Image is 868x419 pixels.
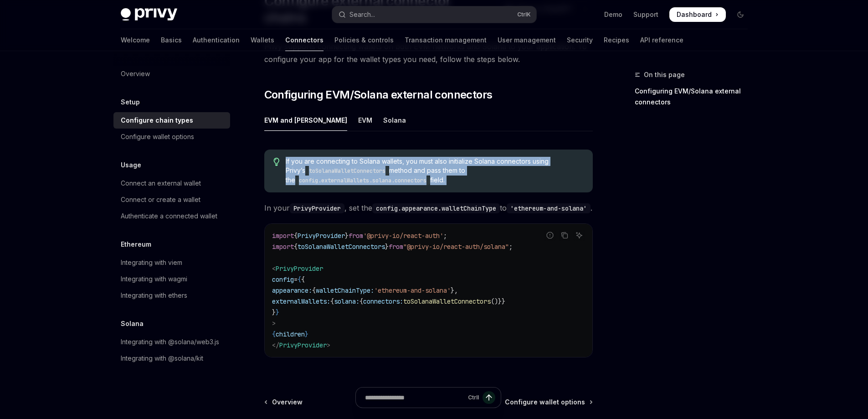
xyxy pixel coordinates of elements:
[113,129,230,145] a: Configure wallet options
[509,243,513,251] span: ;
[279,341,327,349] span: PrivyProvider
[121,29,150,51] a: Welcome
[298,232,345,240] span: PrivyProvider
[264,202,593,214] span: In your , set the to .
[121,178,201,189] div: Connect an external wallet
[121,353,203,364] div: Integrating with @solana/kit
[113,287,230,304] a: Integrating with ethers
[272,308,276,316] span: }
[113,66,230,82] a: Overview
[305,330,308,338] span: }
[604,10,622,19] a: Demo
[121,211,217,222] div: Authenticate a connected wallet
[286,157,583,185] span: If you are connecting to Solana wallets, you must also initialize Solana connectors using Privy’s...
[383,109,406,131] div: Solana
[451,286,458,295] span: },
[272,297,330,305] span: externalWallets:
[113,175,230,191] a: Connect an external wallet
[483,391,495,404] button: Send message
[276,308,279,316] span: }
[443,232,447,240] span: ;
[332,6,536,23] button: Open search
[272,264,276,273] span: <
[301,275,305,284] span: {
[403,297,491,305] span: toSolanaWalletConnectors
[559,229,570,241] button: Copy the contents from the code block
[272,341,279,349] span: </
[498,29,556,51] a: User management
[635,84,755,109] a: Configuring EVM/Solana external connectors
[121,97,140,108] h5: Setup
[121,194,200,205] div: Connect or create a wallet
[349,9,375,20] div: Search...
[121,257,182,268] div: Integrating with viem
[121,318,144,329] h5: Solana
[161,29,182,51] a: Basics
[349,232,363,240] span: from
[272,232,294,240] span: import
[360,297,363,305] span: {
[272,319,276,327] span: >
[294,243,298,251] span: {
[491,297,505,305] span: ()}}
[113,254,230,271] a: Integrating with viem
[121,8,177,21] img: dark logo
[327,341,330,349] span: >
[345,232,349,240] span: }
[113,208,230,224] a: Authenticate a connected wallet
[276,330,305,338] span: children
[264,109,347,131] div: EVM and [PERSON_NAME]
[276,264,323,273] span: PrivyProvider
[334,297,360,305] span: solana:
[363,232,443,240] span: '@privy-io/react-auth'
[121,131,194,142] div: Configure wallet options
[290,203,344,213] code: PrivyProvider
[121,336,219,347] div: Integrating with @solana/web3.js
[113,112,230,129] a: Configure chain types
[633,10,658,19] a: Support
[372,203,500,213] code: config.appearance.walletChainType
[374,286,451,295] span: 'ethereum-and-solana'
[385,243,389,251] span: }
[365,388,464,408] input: Ask a question...
[121,160,141,171] h5: Usage
[669,7,726,22] a: Dashboard
[121,290,187,301] div: Integrating with ethers
[389,243,403,251] span: from
[298,275,301,284] span: {
[677,10,712,19] span: Dashboard
[358,109,372,131] div: EVM
[273,158,280,166] svg: Tip
[113,271,230,287] a: Integrating with wagmi
[330,297,334,305] span: {
[517,11,531,18] span: Ctrl K
[113,350,230,367] a: Integrating with @solana/kit
[264,88,493,102] span: Configuring EVM/Solana external connectors
[264,40,593,66] span: Privy supports connecting wallets on both EVM networks and Solana to your application. To configu...
[298,243,385,251] span: toSolanaWalletConnectors
[733,7,748,22] button: Toggle dark mode
[403,243,509,251] span: "@privy-io/react-auth/solana"
[334,29,394,51] a: Policies & controls
[121,239,151,250] h5: Ethereum
[121,68,150,79] div: Overview
[295,176,430,185] code: config.externalWallets.solana.connectors
[316,286,374,295] span: walletChainType:
[573,229,585,241] button: Ask AI
[544,229,556,241] button: Report incorrect code
[193,29,240,51] a: Authentication
[640,29,683,51] a: API reference
[251,29,274,51] a: Wallets
[305,166,389,176] code: toSolanaWalletConnectors
[113,191,230,208] a: Connect or create a wallet
[272,275,294,284] span: config
[121,274,187,285] div: Integrating with wagmi
[272,330,276,338] span: {
[113,334,230,350] a: Integrating with @solana/web3.js
[405,29,487,51] a: Transaction management
[644,69,685,80] span: On this page
[121,115,193,126] div: Configure chain types
[363,297,403,305] span: connectors:
[312,286,316,295] span: {
[272,243,294,251] span: import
